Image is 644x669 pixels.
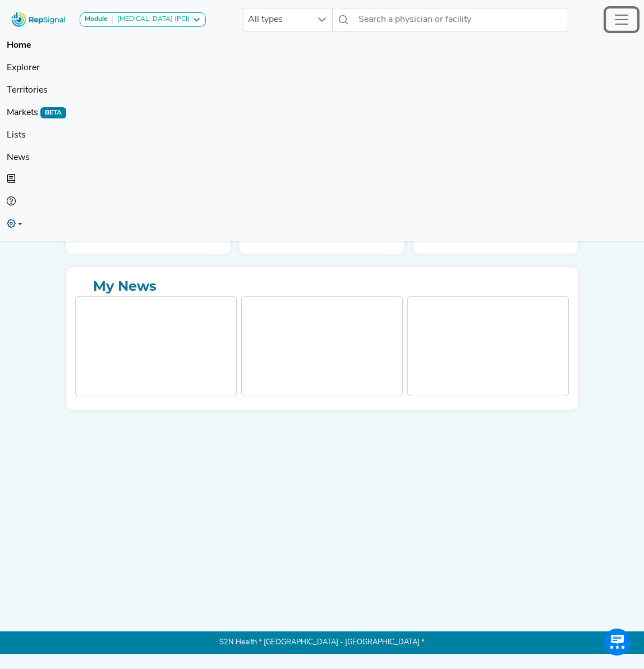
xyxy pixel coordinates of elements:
[75,276,569,296] a: My News
[113,15,190,24] div: [MEDICAL_DATA] (PCI)
[7,146,637,169] a: News
[7,79,637,102] a: Territories
[85,16,108,22] strong: Module
[80,12,206,27] button: Module[MEDICAL_DATA] (PCI)
[354,8,568,31] input: Search a physician or facility
[59,631,585,654] p: S2N Health * [GEOGRAPHIC_DATA] - [GEOGRAPHIC_DATA] *
[7,124,637,146] a: Lists
[7,57,637,79] a: Explorer
[243,8,311,31] span: All types
[7,34,637,57] a: Home
[7,169,16,191] button: Intel Book
[606,8,637,31] button: Toggle navigation
[7,102,637,124] a: MarketsBETA
[40,107,66,118] span: BETA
